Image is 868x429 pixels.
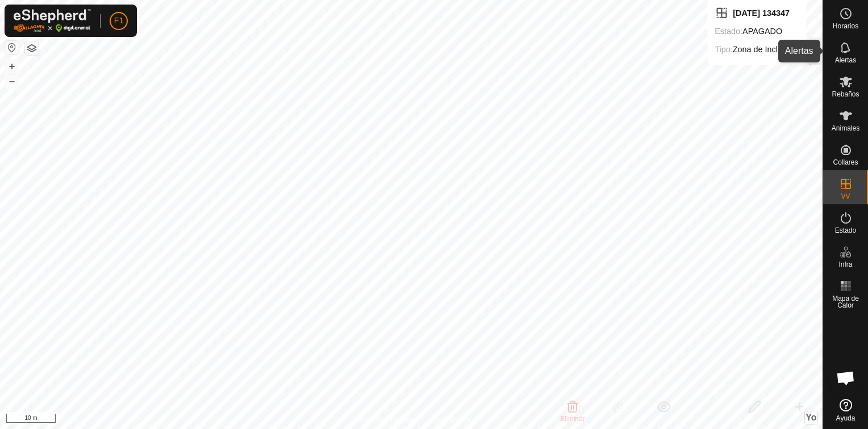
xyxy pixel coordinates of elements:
[838,261,852,268] span: Infra
[5,74,19,88] button: –
[5,60,19,73] button: +
[353,414,418,424] a: Política de Privacidad
[841,193,850,200] span: VV
[114,15,123,27] span: F1
[432,414,470,424] a: Contáctenos
[715,27,742,36] label: Estado:
[25,41,39,55] button: Capas del Mapa
[833,23,858,30] span: Horarios
[835,57,856,64] span: Alertas
[5,41,19,54] button: Restablecer Mapa
[806,413,816,422] span: Yo
[715,45,732,54] label: Tipo:
[832,91,859,98] span: Rebaños
[826,295,865,309] span: Mapa de Calor
[715,43,797,56] div: Zona de Inclusión
[836,415,856,422] span: Ayuda
[715,24,797,38] div: APAGADO
[829,361,863,395] div: Chat abierto
[715,6,797,20] div: [DATE] 134347
[833,159,858,166] span: Collares
[823,394,868,426] a: Ayuda
[832,125,859,132] span: Animales
[14,9,91,32] img: Logo Gallagher
[835,227,856,234] span: Estado
[805,411,817,424] button: Yo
